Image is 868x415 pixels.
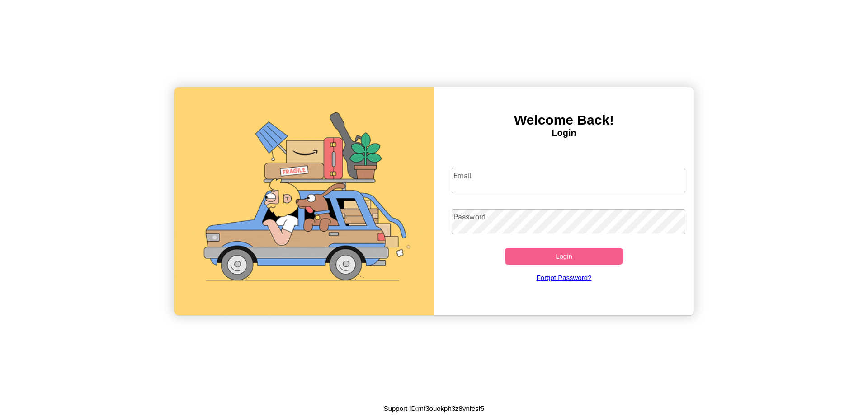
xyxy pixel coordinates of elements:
button: Login [505,248,623,265]
h4: Login [434,128,694,138]
a: Forgot Password? [447,265,681,290]
h3: Welcome Back! [434,112,694,128]
img: gif [174,87,434,315]
p: Support ID: mf3ouokph3z8vnfesf5 [384,402,485,415]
